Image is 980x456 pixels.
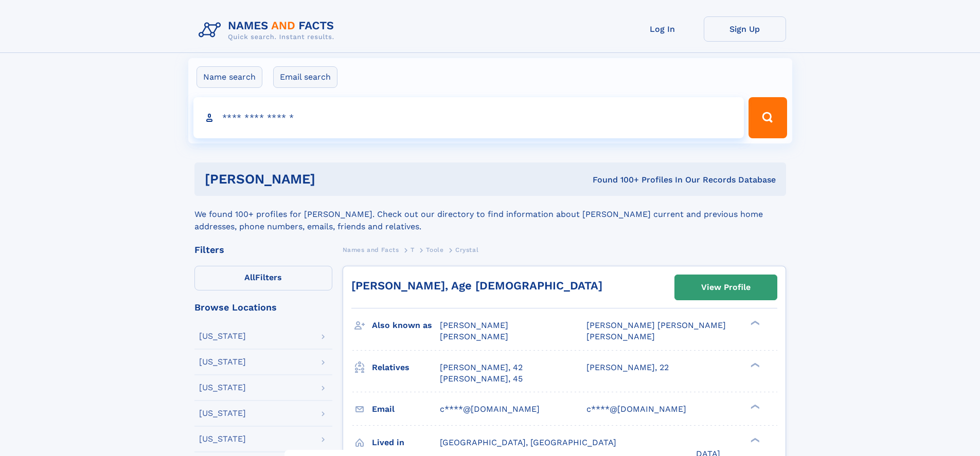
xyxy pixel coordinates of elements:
div: ❯ [748,361,760,368]
span: [PERSON_NAME] [440,332,508,341]
div: [US_STATE] [199,332,246,340]
a: Sign Up [704,16,786,42]
div: Found 100+ Profiles In Our Records Database [454,174,776,186]
a: [PERSON_NAME], Age [DEMOGRAPHIC_DATA] [351,279,602,292]
span: [PERSON_NAME] [PERSON_NAME] [586,320,726,330]
div: ❯ [748,436,760,443]
div: [US_STATE] [199,435,246,443]
a: View Profile [675,275,777,300]
div: We found 100+ profiles for [PERSON_NAME]. Check out our directory to find information about [PERS... [194,196,786,233]
a: Toole [426,243,443,256]
h3: Email [372,400,440,418]
div: [US_STATE] [199,409,246,417]
a: Log In [621,16,704,42]
span: Toole [426,246,443,253]
label: Name search [197,66,262,88]
span: T [411,246,415,253]
span: All [244,272,255,282]
div: [US_STATE] [199,358,246,366]
div: [US_STATE] [199,384,246,392]
label: Filters [194,266,332,290]
div: ❯ [748,403,760,410]
span: [PERSON_NAME] [586,332,655,341]
img: Logo Names and Facts [194,16,343,44]
span: [GEOGRAPHIC_DATA], [GEOGRAPHIC_DATA] [440,437,616,447]
a: Names and Facts [343,243,399,256]
h3: Lived in [372,434,440,451]
h3: Relatives [372,359,440,376]
div: Browse Locations [194,303,332,312]
a: [PERSON_NAME], 22 [586,362,669,373]
h3: Also known as [372,317,440,334]
h1: [PERSON_NAME] [205,173,454,186]
span: Crystal [455,246,478,253]
span: [PERSON_NAME] [440,320,508,330]
a: [PERSON_NAME], 45 [440,373,523,385]
label: Email search [273,66,337,88]
div: View Profile [701,276,751,299]
div: Filters [194,245,332,254]
input: search input [193,97,744,138]
div: ❯ [748,320,760,326]
button: Search Button [749,97,787,138]
a: [PERSON_NAME], 42 [440,362,523,373]
a: T [411,243,415,256]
